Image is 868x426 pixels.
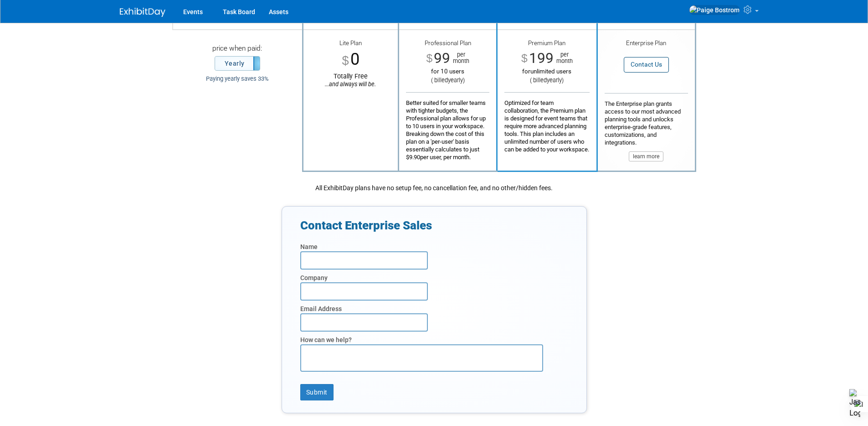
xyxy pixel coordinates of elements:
[434,50,450,67] span: 99
[504,77,590,84] div: ( billed )
[409,154,420,161] span: 9.90
[300,273,586,282] div: Company
[300,335,586,344] div: How can we help?
[504,92,590,153] div: Optimized for team collaboration, the Premium plan is designed for event teams that require more ...
[342,54,349,67] span: $
[180,44,295,56] div: price when paid:
[300,242,586,251] div: Name
[406,39,489,50] div: Professional Plan
[521,53,528,64] span: $
[689,5,740,15] img: Paige Bostrom
[554,52,573,64] span: per month
[300,384,334,400] button: Submit
[426,53,432,64] span: $
[547,77,562,83] span: yearly
[406,92,489,161] div: Better suited for smaller teams with tighter budgets, the Professional plan allows for up to 10 u...
[529,50,554,67] span: 199
[624,57,669,72] button: Contact Us
[300,304,586,313] div: Email Address
[504,39,590,50] div: Premium Plan
[522,68,530,75] span: for
[300,207,586,234] h2: Contact Enterprise Sales
[350,49,360,69] span: 0
[180,75,295,83] div: Paying yearly saves 33%
[310,39,391,48] div: Lite Plan
[120,8,165,17] img: ExhibitDay
[605,39,688,48] div: Enterprise Plan
[310,72,391,88] div: Totally Free
[605,93,688,161] div: The Enterprise plan grants access to our most advanced planning tools and unlocks enterprise-grad...
[406,68,489,75] div: for 10 users
[504,68,590,75] div: unlimited users
[629,151,663,161] button: learn more
[450,52,469,64] span: per month
[172,181,696,192] div: All ExhibitDay plans have no setup fee, no cancellation fee, and no other/hidden fees.
[310,81,391,88] div: ...and always will be.
[215,57,260,70] label: Yearly
[448,77,463,83] span: yearly
[406,77,489,84] div: ( billed )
